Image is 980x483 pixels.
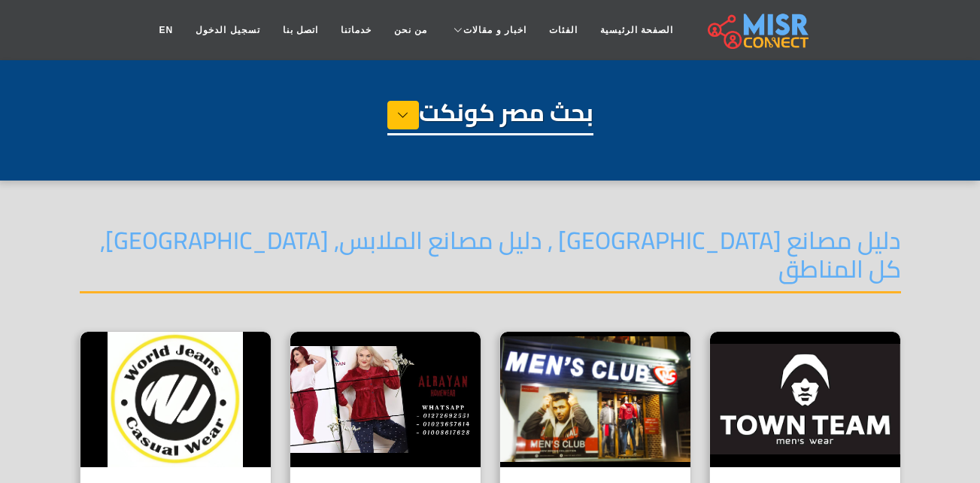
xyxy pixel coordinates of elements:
[148,16,185,44] a: EN
[80,332,271,467] img: مصنع عالم الجينز السوري
[438,16,538,44] a: اخبار و مقالات
[184,16,271,44] a: تسجيل الدخول
[383,16,438,44] a: من نحن
[290,332,481,467] img: مصنع ملابس حريمي بيتي الريان
[500,332,690,467] img: نادي الرجال (MEN'S CLUB)
[80,226,901,293] h4: دليل مصانع [GEOGRAPHIC_DATA] , دليل مصانع الملابس, [GEOGRAPHIC_DATA], كل المناطق
[272,16,329,44] a: اتصل بنا
[463,23,526,37] span: اخبار و مقالات
[710,332,900,467] img: مصنع تاون تيم للملابس
[538,16,589,44] a: الفئات
[589,16,684,44] a: الصفحة الرئيسية
[708,11,809,49] img: main.misr_connect
[329,16,383,44] a: خدماتنا
[387,98,593,135] h1: بحث مصر كونكت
